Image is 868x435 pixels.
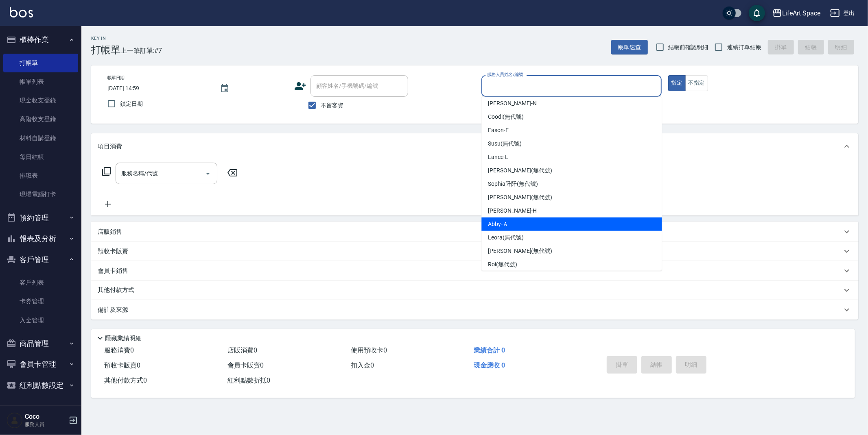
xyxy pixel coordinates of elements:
[3,91,78,110] a: 現金收支登錄
[488,153,508,161] span: Lance -L
[685,75,708,91] button: 不指定
[91,241,858,261] div: 預收卡販賣
[3,29,78,50] button: 櫃檯作業
[488,233,524,242] span: Leora (無代號)
[227,361,264,369] span: 會員卡販賣 0
[91,261,858,281] div: 會員卡銷售
[3,333,78,354] button: 商品管理
[91,44,120,56] h3: 打帳單
[827,6,858,21] button: 登出
[98,306,128,314] p: 備註及來源
[98,228,122,236] p: 店販銷售
[488,207,537,215] span: [PERSON_NAME] -H
[488,193,552,202] span: [PERSON_NAME] (無代號)
[98,267,128,275] p: 會員卡銷售
[104,361,140,369] span: 預收卡販賣 0
[3,185,78,204] a: 現場電腦打卡
[487,72,523,78] label: 服務人員姓名/編號
[104,346,134,354] span: 服務消費 0
[727,43,761,52] span: 連續打單結帳
[107,75,125,81] label: 帳單日期
[7,412,23,428] img: Person
[488,139,522,148] span: Susu (無代號)
[3,311,78,330] a: 入金管理
[769,5,824,22] button: LifeArt Space
[91,222,858,241] div: 店販銷售
[10,7,33,17] img: Logo
[321,101,343,110] span: 不留客資
[105,334,142,343] p: 隱藏業績明細
[3,207,78,228] button: 預約管理
[3,129,78,148] a: 材料自購登錄
[25,421,66,428] p: 服務人員
[782,8,820,18] div: LifeArt Space
[669,43,708,52] span: 結帳前確認明細
[3,110,78,128] a: 高階收支登錄
[91,133,858,159] div: 項目消費
[668,75,686,91] button: 指定
[3,72,78,91] a: 帳單列表
[488,99,537,108] span: [PERSON_NAME] -N
[104,376,147,384] span: 其他付款方式 0
[25,413,66,421] h5: Coco
[227,346,257,354] span: 店販消費 0
[3,54,78,72] a: 打帳單
[120,100,143,108] span: 鎖定日期
[3,354,78,375] button: 會員卡管理
[3,148,78,166] a: 每日結帳
[227,376,270,384] span: 紅利點數折抵 0
[98,247,128,256] p: 預收卡販賣
[3,292,78,311] a: 卡券管理
[98,286,138,295] p: 其他付款方式
[91,36,120,41] h2: Key In
[474,361,505,369] span: 現金應收 0
[488,180,538,188] span: Sophia阡阡 (無代號)
[3,249,78,270] button: 客戶管理
[611,40,648,55] button: 帳單速查
[488,126,509,135] span: Eason -E
[488,260,517,269] span: Roi (無代號)
[120,46,162,56] span: 上一筆訂單:#7
[488,113,524,121] span: Coodi (無代號)
[488,220,508,228] span: Abby -Ａ
[749,5,765,21] button: save
[474,346,505,354] span: 業績合計 0
[215,79,234,98] button: Choose date, selected date is 2025-10-12
[3,228,78,249] button: 報表及分析
[488,166,552,175] span: [PERSON_NAME] (無代號)
[107,82,212,95] input: YYYY/MM/DD hh:mm
[98,142,122,151] p: 項目消費
[3,166,78,185] a: 排班表
[201,167,214,180] button: Open
[91,281,858,300] div: 其他付款方式
[351,361,374,369] span: 扣入金 0
[351,346,387,354] span: 使用預收卡 0
[488,247,552,255] span: [PERSON_NAME] (無代號)
[3,375,78,396] button: 紅利點數設定
[3,273,78,292] a: 客戶列表
[91,300,858,320] div: 備註及來源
